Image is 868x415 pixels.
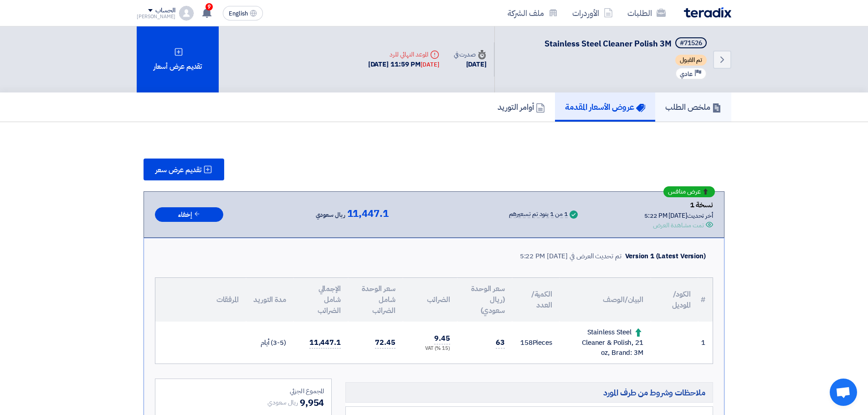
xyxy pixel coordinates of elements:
div: #71526 [680,40,702,46]
th: الكمية/العدد [512,278,560,322]
span: 63 [496,337,505,348]
a: ملف الشركة [500,2,565,24]
span: 158 [520,338,533,348]
span: 11,447.1 [309,337,341,348]
div: Open chat [830,379,857,406]
span: تقديم عرض سعر [155,166,201,174]
span: Stainless Steel Cleaner Polish 3M [544,37,672,50]
span: 9.45 [434,333,450,344]
button: إخفاء [155,207,223,222]
a: الأوردرات [565,2,620,24]
img: Teradix logo [684,7,731,18]
th: الضرائب [403,278,457,322]
img: profile_test.png [179,6,194,20]
span: 9 [205,3,213,10]
div: (15 %) VAT [410,345,450,353]
td: (3-5) أيام [246,322,293,364]
span: English [229,10,248,17]
h5: ملخص الطلب [665,102,721,112]
a: عروض الأسعار المقدمة [555,92,655,122]
button: English [223,6,263,20]
div: نسخة 1 [644,199,713,211]
th: الإجمالي شامل الضرائب [293,278,348,322]
div: أخر تحديث [DATE] 5:22 PM [644,211,713,220]
span: 72.45 [375,337,395,348]
div: [DATE] [454,59,487,70]
span: 11,447.1 [347,208,389,219]
div: تقديم عرض أسعار [137,26,219,92]
a: ملخص الطلب [655,92,731,122]
th: البيان/الوصف [560,278,651,322]
span: عادي [680,70,693,78]
div: Version 1 (Latest Version) [625,251,706,261]
th: الكود/الموديل [651,278,698,322]
th: # [698,278,713,322]
h5: ملاحظات وشروط من طرف المورد [345,382,713,403]
h5: Stainless Steel Cleaner Polish 3M [544,37,709,50]
span: تم القبول [675,55,707,66]
th: مدة التوريد [246,278,293,322]
div: تم تحديث العرض في [DATE] 5:22 PM [520,251,621,261]
div: تمت مشاهدة العرض [653,220,704,230]
div: المجموع الجزئي [163,386,324,396]
span: ريال سعودي [316,210,345,220]
button: تقديم عرض سعر [144,159,224,180]
div: الحساب [155,7,175,15]
td: Pieces [512,322,560,364]
h5: أوامر التوريد [498,102,545,112]
span: عرض منافس [668,189,701,195]
div: [DATE] 11:59 PM [368,59,439,70]
th: المرفقات [155,278,246,322]
th: سعر الوحدة (ريال سعودي) [457,278,512,322]
div: 1 من 1 بنود تم تسعيرهم [509,211,568,218]
a: أوامر التوريد [488,92,555,122]
span: ريال سعودي [267,398,298,407]
div: [DATE] [421,60,439,69]
div: الموعد النهائي للرد [368,50,439,59]
div: Stainless Steel Cleaner & Polish, 21 oz, Brand: 3M [567,327,643,358]
div: صدرت في [454,50,487,59]
h5: عروض الأسعار المقدمة [565,102,645,112]
th: سعر الوحدة شامل الضرائب [348,278,403,322]
a: الطلبات [620,2,673,24]
div: [PERSON_NAME] [137,14,175,19]
td: 1 [698,322,713,364]
span: 9,954 [300,396,324,410]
